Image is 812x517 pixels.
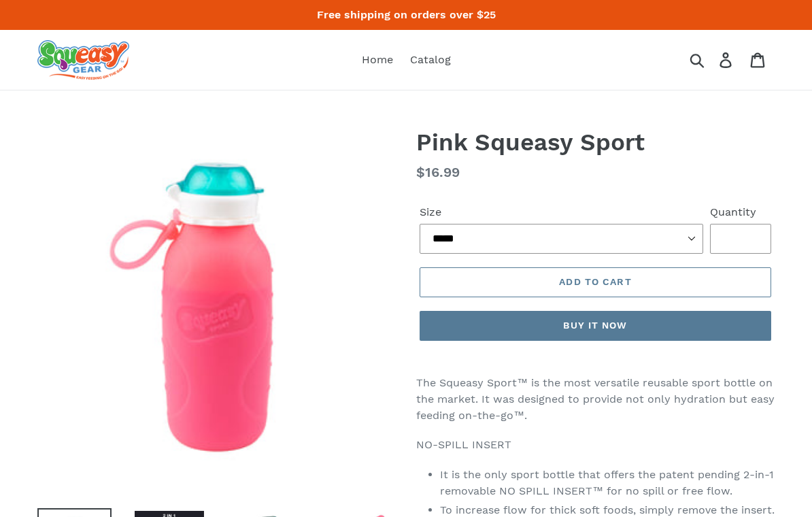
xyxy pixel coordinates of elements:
[416,437,775,453] p: NO-SPILL INSERT
[416,164,460,180] span: $16.99
[37,40,129,80] img: squeasy gear snacker portable food pouch
[420,204,703,220] label: Size
[403,50,458,70] a: Catalog
[440,467,775,499] li: It is the only sport bottle that offers the patent pending 2-in-1 removable NO SPILL INSERT™ for ...
[416,128,775,156] h1: Pink Squeasy Sport
[355,50,400,70] a: Home
[559,276,631,287] span: Add to cart
[710,204,771,220] label: Quantity
[420,267,771,297] button: Add to cart
[420,311,771,341] button: Buy it now
[410,53,451,67] span: Catalog
[40,131,393,484] img: Pink Squeasy Sport
[416,375,775,424] p: The Squeasy Sport™ is the most versatile reusable sport bottle on the market. It was designed to ...
[362,53,393,67] span: Home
